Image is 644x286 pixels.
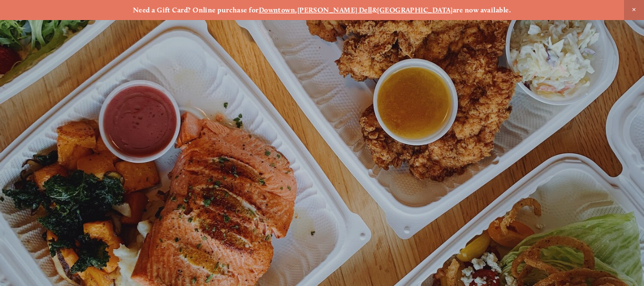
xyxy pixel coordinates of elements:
a: [GEOGRAPHIC_DATA] [377,6,453,14]
strong: Need a Gift Card? Online purchase for [133,6,259,14]
strong: , [295,6,297,14]
a: [PERSON_NAME] Dell [297,6,372,14]
strong: & [372,6,377,14]
strong: are now available. [453,6,511,14]
a: Downtown [259,6,296,14]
